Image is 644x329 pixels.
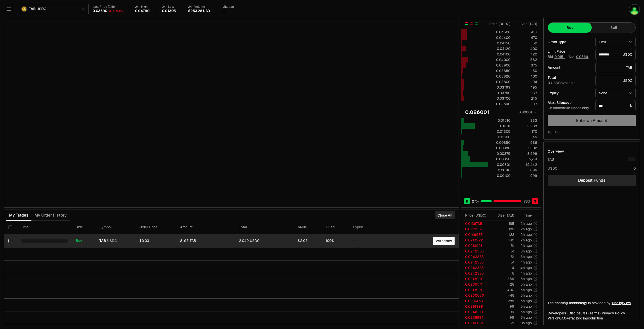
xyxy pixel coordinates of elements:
[548,91,591,95] div: Expiry
[490,226,514,232] td: 186
[520,232,532,237] time: 2h ago
[135,221,176,234] th: Order Price
[520,299,532,303] time: 5h ago
[515,74,537,79] div: 100
[488,79,510,84] div: 0.03800
[466,199,468,204] span: B
[72,221,95,234] th: Side
[595,37,636,47] button: Limit
[95,221,135,234] th: Symbol
[488,151,510,156] div: 0.00375
[461,259,490,265] td: 0.0242385
[461,232,490,237] td: 0.0149987
[494,213,514,218] div: Size ( TAB )
[548,300,636,305] div: The charting technology is provided by
[29,7,35,11] span: TAB
[515,63,537,68] div: 375
[595,75,636,86] div: USDC
[548,166,557,171] div: USDC
[520,315,532,320] time: 6h ago
[515,118,537,123] div: 333
[490,259,514,265] td: 51
[235,221,294,234] th: Total
[6,210,31,220] button: My Trades
[461,276,490,282] td: 0.0213991
[349,234,402,248] td: --
[162,5,176,9] div: 24h Low
[488,118,510,123] div: 0.01510
[465,213,490,218] div: Price ( USDC )
[520,221,532,226] time: 2h ago
[569,55,589,59] span: Ask
[490,304,514,309] td: 99
[515,21,537,26] div: Size ( TAB )
[488,135,510,140] div: 0.01100
[461,221,490,226] td: 0.0139735
[139,238,149,243] span: $0.03
[515,85,537,90] div: 195
[490,309,514,315] td: 99
[548,50,591,53] div: Limit Price
[515,96,537,101] div: 215
[490,254,514,259] td: 51
[520,254,532,259] time: 3h ago
[461,309,490,315] td: 0.0214999
[239,239,290,243] div: 2.049 USDC
[488,63,510,68] div: 0.03900
[461,271,490,276] td: 0.0242385
[21,6,27,12] img: TAB.png
[515,162,537,167] div: 19,442
[520,310,532,314] time: 5h ago
[515,79,537,84] div: 194
[490,248,514,254] td: 51
[490,276,514,282] td: 356
[548,175,636,186] a: Deposit Funds
[488,21,510,26] div: Price ( USDC )
[490,293,514,298] td: 448
[475,22,479,26] button: Show Buy Orders Only
[488,85,510,90] div: 0.03799
[515,129,537,134] div: 170
[488,30,510,35] div: 0.04500
[36,7,46,11] span: USDC
[515,35,537,40] div: 470
[515,68,537,73] div: 150
[515,168,537,173] div: 896
[461,315,490,320] td: 0.0238984
[461,298,490,304] td: 0.0231460
[349,221,402,234] th: Expiry
[612,301,631,305] a: TradingView
[629,4,640,15] img: Zillane
[520,266,532,270] time: 4h ago
[461,254,490,259] td: 0.0242385
[568,316,582,320] span: efac2dd0295ed2ec84e5ddeec8015c6aa6dda30b
[488,52,510,57] div: 0.04100
[633,166,636,171] div: 0
[488,146,510,151] div: 0.00380
[488,101,510,106] div: 0.03690
[520,243,532,248] time: 2h ago
[93,5,123,9] div: Last Price (24h)
[8,239,12,243] button: Select row
[520,277,532,281] time: 5h ago
[322,221,349,234] th: Filled
[518,213,532,218] div: Time
[461,304,490,309] td: 0.0214999
[548,81,576,85] span: 0 USDC available
[515,46,537,51] div: 400
[548,76,591,79] div: Total
[31,210,70,220] button: My Order History
[188,5,210,9] div: 24h Volume
[472,199,479,204] span: 27 %
[524,199,531,204] span: 73 %
[113,9,123,13] div: 11.93%
[461,293,490,298] td: 0.0230036
[515,135,537,140] div: 45
[4,18,459,207] iframe: Financial Chart
[17,221,72,234] th: Time
[548,149,564,154] div: Overview
[488,68,510,73] div: 0.03850
[490,221,514,226] td: 185
[461,265,490,271] td: 0.0242385
[490,271,514,276] td: 8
